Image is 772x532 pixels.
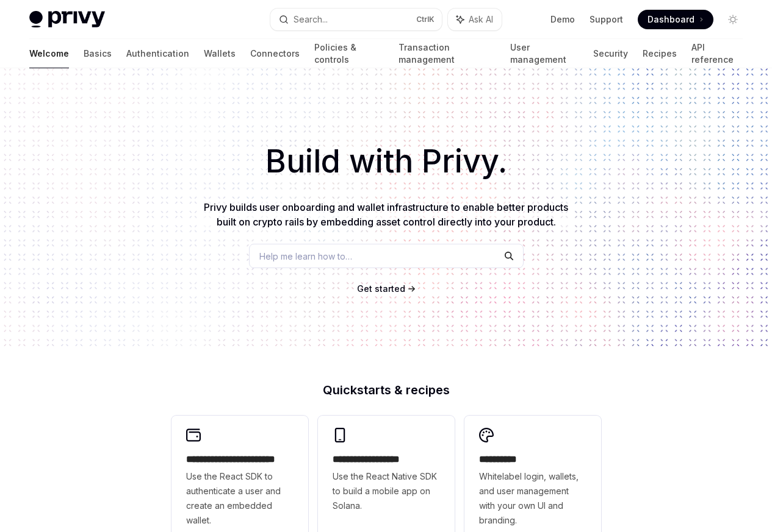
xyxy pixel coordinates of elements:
span: Use the React Native SDK to build a mobile app on Solana. [333,469,440,513]
a: Demo [550,13,575,26]
a: Authentication [126,39,189,68]
span: Use the React SDK to authenticate a user and create an embedded wallet. [186,469,294,528]
a: User management [510,39,579,68]
a: Connectors [250,39,300,68]
button: Toggle dark mode [723,10,743,29]
a: Recipes [643,39,677,68]
span: Privy builds user onboarding and wallet infrastructure to enable better products built on crypto ... [204,201,568,228]
span: Ctrl K [416,15,435,24]
span: Help me learn how to… [259,250,352,263]
a: Wallets [204,39,236,68]
button: Ask AI [448,9,502,30]
a: Transaction management [399,39,495,68]
a: Dashboard [638,10,713,29]
div: Search... [294,12,328,27]
span: Dashboard [648,13,694,26]
a: API reference [691,39,743,68]
button: Search...CtrlK [270,9,442,30]
a: Security [593,39,628,68]
span: Ask AI [469,13,493,26]
span: Whitelabel login, wallets, and user management with your own UI and branding. [479,469,586,528]
a: Policies & controls [314,39,384,68]
a: Support [590,13,623,26]
img: light logo [29,11,105,28]
a: Welcome [29,39,69,68]
h2: Quickstarts & recipes [171,384,601,396]
a: Basics [84,39,112,68]
span: Get started [357,283,405,294]
h1: Build with Privy. [20,138,752,185]
a: Get started [357,283,405,295]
